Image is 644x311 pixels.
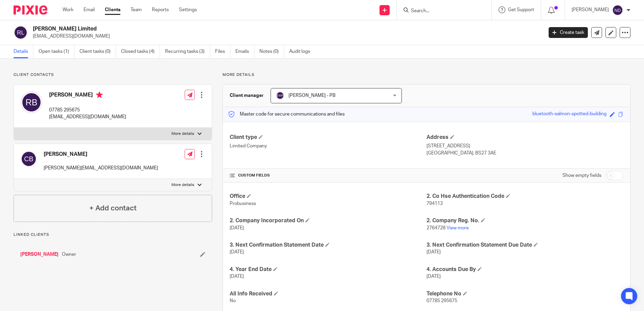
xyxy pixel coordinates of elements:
h4: [PERSON_NAME] [44,151,158,158]
h4: All Info Received [230,290,427,297]
h4: 2. Co Hse Authentication Code [427,193,623,200]
span: Probusiness [230,201,256,206]
h4: 4. Year End Date [230,266,427,273]
a: Email [84,6,95,13]
h4: 2. Company Incorporated On [230,217,427,224]
a: Details [14,45,33,58]
a: Audit logs [289,45,315,58]
a: Create task [549,27,588,38]
p: 07785 295675 [49,107,126,113]
h4: Telephone No [427,290,623,297]
h4: Office [230,193,427,200]
a: Client tasks (0) [79,45,116,58]
h4: 4. Accounts Due By [427,266,623,273]
a: Emails [235,45,254,58]
label: Show empty fields [562,172,601,179]
p: [PERSON_NAME] [572,6,609,13]
p: [STREET_ADDRESS] [427,143,623,149]
img: Pixie [14,5,47,15]
h4: CUSTOM FIELDS [230,173,427,178]
a: Closed tasks (4) [121,45,160,58]
p: Linked clients [14,232,212,237]
a: Recurring tasks (3) [165,45,210,58]
a: Notes (0) [259,45,284,58]
span: 794113 [427,201,443,206]
a: Work [63,6,73,13]
a: Settings [179,6,197,13]
p: More details [223,72,630,78]
span: No [230,298,236,303]
h2: [PERSON_NAME] Limited [33,25,437,33]
img: svg%3E [612,5,623,16]
a: Files [215,45,230,58]
span: [DATE] [230,250,244,254]
p: [GEOGRAPHIC_DATA], BS27 3AE [427,150,623,157]
span: [DATE] [427,274,441,279]
a: View more [446,226,469,230]
p: Limited Company [230,143,427,149]
p: Client contacts [14,72,212,78]
i: Primary [96,91,103,98]
h4: 2. Company Reg. No. [427,217,623,224]
div: bluetooth-salmon-spotted-building [532,110,606,118]
span: 2764728 [427,226,445,230]
h4: Client type [230,134,427,141]
span: [DATE] [230,274,244,279]
span: [DATE] [230,226,244,230]
img: svg%3E [21,91,42,113]
a: Reports [152,6,169,13]
h4: + Add contact [89,203,137,213]
span: 07785 295675 [427,298,457,303]
span: [PERSON_NAME] - PB [289,93,336,98]
img: svg%3E [21,151,37,167]
input: Search [410,8,471,14]
p: More details [171,182,194,188]
p: More details [171,131,194,137]
h4: 3. Next Confirmation Statement Date [230,242,427,249]
img: svg%3E [14,25,28,40]
h3: Client manager [230,92,264,99]
p: [PERSON_NAME][EMAIL_ADDRESS][DOMAIN_NAME] [44,165,158,171]
span: Owner [62,251,76,258]
a: Open tasks (1) [39,45,74,58]
p: Master code for secure communications and files [228,111,345,118]
span: [DATE] [427,250,441,254]
a: [PERSON_NAME] [20,251,59,258]
p: [EMAIL_ADDRESS][DOMAIN_NAME] [49,113,126,120]
h4: Address [427,134,623,141]
p: [EMAIL_ADDRESS][DOMAIN_NAME] [33,33,538,40]
img: svg%3E [276,91,284,100]
a: Clients [105,6,120,13]
span: Get Support [508,7,534,12]
h4: [PERSON_NAME] [49,91,126,100]
h4: 3. Next Confirmation Statement Due Date [427,242,623,249]
a: Team [131,6,142,13]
